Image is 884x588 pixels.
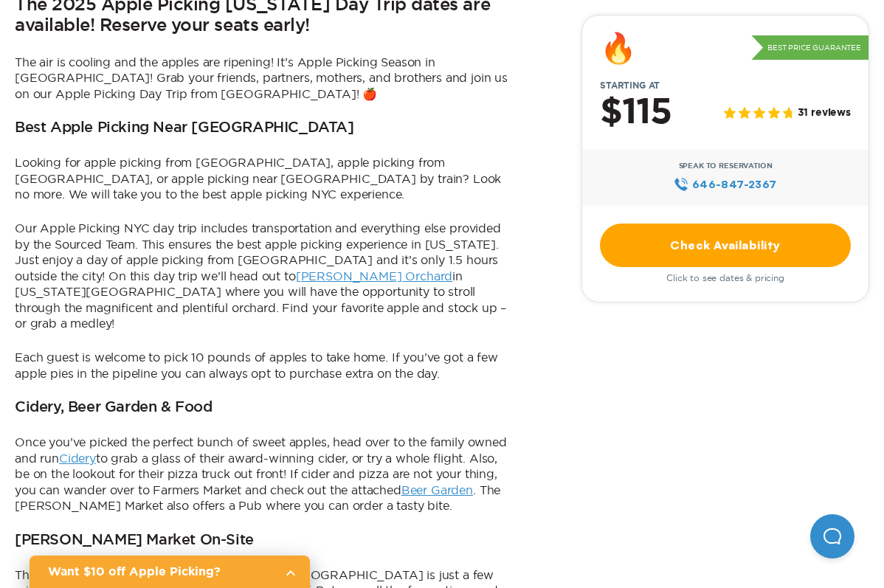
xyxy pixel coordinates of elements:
a: Want $10 off Apple Picking? [30,556,310,588]
p: Our Apple Picking NYC day trip includes transportation and everything else provided by the Source... [15,221,515,332]
a: Cidery [59,452,96,465]
span: Starting at [582,80,677,91]
h2: Want $10 off Apple Picking? [48,563,273,581]
span: Speak to Reservation [679,162,773,170]
h3: Best Apple Picking Near [GEOGRAPHIC_DATA] [15,120,354,137]
p: Best Price Guarantee [751,35,869,60]
p: The air is cooling and the apples are ripening! It’s Apple Picking Season in [GEOGRAPHIC_DATA]! G... [15,55,515,103]
p: Once you’ve picked the perfect bunch of sweet apples, head over to the family owned and run to gr... [15,435,515,514]
div: 🔥 [600,33,637,63]
a: 646‍-847‍-2367 [674,176,776,193]
span: 31 reviews [798,108,851,120]
h3: Cidery, Beer Garden & Food [15,399,213,417]
p: Each guest is welcome to pick 10 pounds of apples to take home. If you’ve got a few apple pies in... [15,350,515,381]
span: 646‍-847‍-2367 [692,176,777,193]
h3: [PERSON_NAME] Market On-Site [15,532,254,550]
a: [PERSON_NAME] Orchard [296,269,453,283]
a: Beer Garden [401,483,473,497]
a: Check Availability [600,224,851,267]
h2: $115 [600,94,671,132]
p: Looking for apple picking from [GEOGRAPHIC_DATA], apple picking from [GEOGRAPHIC_DATA], or apple ... [15,155,515,203]
span: Click to see dates & pricing [666,273,784,283]
iframe: Help Scout Beacon - Open [810,514,854,558]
